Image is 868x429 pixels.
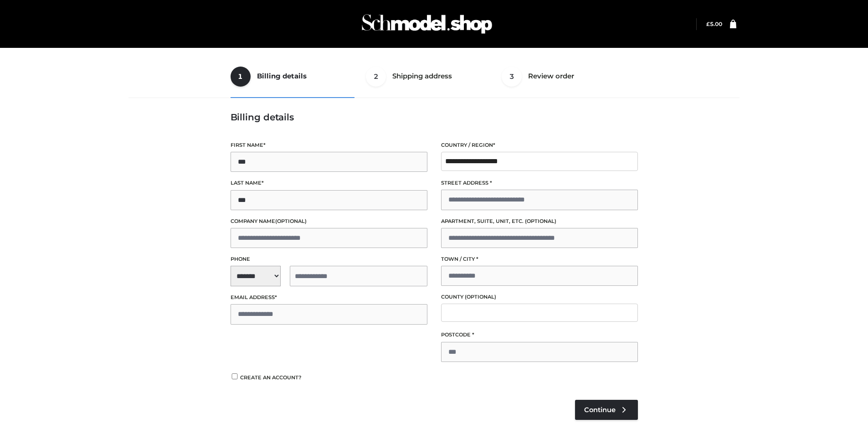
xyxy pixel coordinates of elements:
[441,255,638,264] label: Town / City
[231,179,427,187] label: Last name
[231,255,427,264] label: Phone
[231,373,239,379] input: Create an account?
[525,218,556,224] span: (optional)
[441,331,638,339] label: Postcode
[359,6,495,42] img: Schmodel Admin 964
[584,406,616,414] span: Continue
[441,141,638,150] label: Country / Region
[231,141,427,150] label: First name
[275,218,307,224] span: (optional)
[441,217,638,226] label: Apartment, suite, unit, etc.
[231,112,638,123] h3: Billing details
[575,400,638,420] a: Continue
[441,179,638,187] label: Street address
[706,21,722,27] bdi: 5.00
[231,217,427,226] label: Company name
[706,21,722,27] a: £5.00
[231,293,427,302] label: Email address
[465,294,496,300] span: (optional)
[441,293,638,301] label: County
[240,374,302,381] span: Create an account?
[706,21,710,27] span: £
